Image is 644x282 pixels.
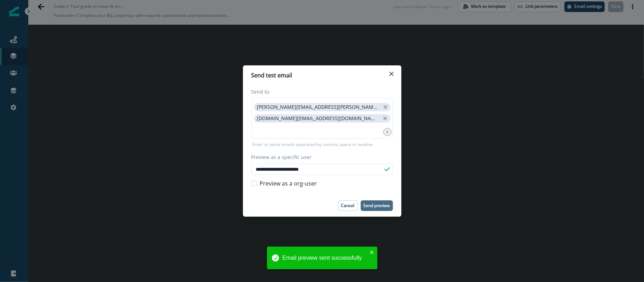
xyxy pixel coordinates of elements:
p: Cancel [341,203,355,208]
div: 2 [383,128,391,136]
p: [DOMAIN_NAME][EMAIL_ADDRESS][DOMAIN_NAME] [257,116,379,122]
p: [PERSON_NAME][EMAIL_ADDRESS][PERSON_NAME][DOMAIN_NAME] [257,104,380,110]
button: Cancel [338,200,358,211]
p: Enter or paste emails separated by comma, space or newline [251,141,375,148]
span: Preview as a org-user [260,179,317,188]
div: Email preview sent successfully [283,254,367,262]
button: Send preview [361,200,393,211]
label: Preview as a specific user [251,153,389,161]
button: close [370,249,375,255]
label: Send to [251,88,389,95]
p: Send preview [364,203,390,208]
button: close [382,115,389,122]
button: close [382,104,389,111]
p: Send test email [251,71,292,80]
button: Close [386,68,397,80]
